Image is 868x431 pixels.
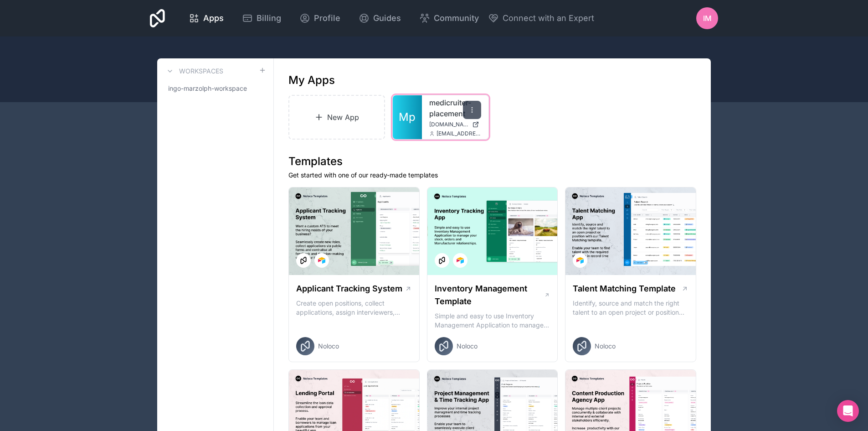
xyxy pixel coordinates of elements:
a: [DOMAIN_NAME] [429,121,481,128]
span: ingo-marzolph-workspace [168,84,247,93]
span: Connect with an Expert [503,12,594,25]
a: Profile [292,8,348,28]
div: Open Intercom Messenger [837,400,859,422]
p: Simple and easy to use Inventory Management Application to manage your stock, orders and Manufact... [435,312,550,330]
a: Mp [393,95,422,139]
h1: Talent Matching Template [573,282,676,295]
a: medicruiter-placement [429,97,481,119]
h1: Applicant Tracking System [296,282,402,295]
h1: Templates [288,154,696,169]
span: Mp [399,110,416,125]
a: Workspaces [164,66,223,77]
a: Apps [181,8,231,28]
img: Airtable Logo [457,257,464,264]
span: [DOMAIN_NAME] [429,121,468,128]
span: Noloco [457,342,478,351]
span: [EMAIL_ADDRESS][DOMAIN_NAME] [437,130,481,137]
h1: My Apps [288,73,335,88]
img: Airtable Logo [576,257,584,264]
h3: Workspaces [179,67,223,76]
h1: Inventory Management Template [435,282,544,308]
span: Profile [314,12,340,25]
p: Get started with one of our ready-made templates [288,171,696,180]
span: Community [434,12,479,25]
span: Apps [203,12,224,25]
a: Guides [351,8,408,28]
span: Billing [257,12,281,25]
a: Community [412,8,486,28]
button: Connect with an Expert [488,12,594,25]
p: Identify, source and match the right talent to an open project or position with our Talent Matchi... [573,299,688,317]
a: ingo-marzolph-workspace [164,80,266,97]
a: New App [288,95,385,140]
a: Billing [235,8,288,28]
p: Create open positions, collect applications, assign interviewers, centralise candidate feedback a... [296,299,412,317]
span: Guides [373,12,401,25]
img: Airtable Logo [318,257,325,264]
span: IM [703,13,712,24]
span: Noloco [318,342,339,351]
span: Noloco [595,342,616,351]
